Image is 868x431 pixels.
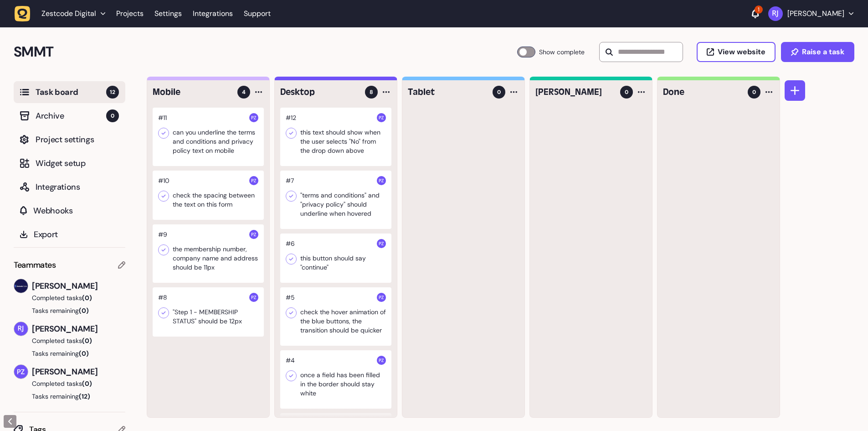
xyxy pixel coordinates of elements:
button: Task board12 [14,81,125,103]
button: Webhooks [14,200,125,222]
img: Paris Zisis [249,230,258,239]
button: Raise a task [781,42,854,62]
img: Paris Zisis [377,239,386,248]
button: Zestcode Digital [15,5,111,22]
span: 0 [497,88,501,96]
button: Export [14,223,125,245]
h4: Mobile [153,86,231,99]
span: Export [34,228,119,241]
span: Show complete [539,47,585,57]
span: (0) [79,306,89,315]
img: Riki-leigh Jones [14,322,28,336]
span: Integrations [36,181,119,193]
img: Harry Robinson [14,279,28,293]
div: 1 [755,5,763,14]
h2: SMMT [14,41,517,63]
img: Riki-leigh Jones [768,6,783,21]
span: [PERSON_NAME] [32,365,125,378]
img: Paris Zisis [249,176,258,185]
span: Project settings [36,133,119,146]
h4: Harry [535,86,614,99]
span: 4 [242,88,246,96]
span: (0) [82,294,92,302]
span: 0 [625,88,628,96]
a: Projects [116,5,144,22]
button: Project settings [14,129,125,151]
button: Widget setup [14,152,125,174]
button: Tasks remaining(0) [14,306,125,315]
img: Paris Zisis [377,176,386,185]
button: Completed tasks(0) [14,293,118,302]
img: Paris Zisis [249,293,258,302]
h4: Done [663,86,741,99]
a: Settings [154,5,182,22]
button: Completed tasks(0) [14,379,118,388]
span: Widget setup [36,157,119,170]
img: Paris Zisis [377,356,386,365]
button: [PERSON_NAME] [768,6,853,21]
img: Paris Zisis [377,293,386,302]
span: 8 [370,88,373,96]
button: Archive0 [14,105,125,127]
a: Support [244,9,271,18]
span: (0) [82,379,92,388]
span: (0) [82,337,92,345]
span: [PERSON_NAME] [32,322,125,335]
img: Paris Zisis [249,113,258,122]
span: (0) [79,349,89,358]
span: Teammates [14,259,56,271]
span: 0 [752,88,756,96]
a: Integrations [193,5,233,22]
span: Webhooks [33,204,119,217]
button: Completed tasks(0) [14,336,118,345]
span: Zestcode Digital [41,9,96,18]
img: Paris Zisis [377,113,386,122]
span: 0 [106,109,119,122]
img: Paris Zisis [14,365,28,379]
span: 12 [106,86,119,99]
button: Tasks remaining(0) [14,349,125,358]
span: (12) [79,392,90,400]
span: View website [718,48,765,56]
span: Archive [36,109,106,122]
button: Tasks remaining(12) [14,392,125,401]
span: Task board [36,86,106,99]
span: [PERSON_NAME] [32,280,125,292]
p: [PERSON_NAME] [787,9,844,18]
h4: Tablet [408,86,486,99]
h4: Desktop [280,86,359,99]
span: Raise a task [802,48,844,56]
button: View website [697,42,776,62]
button: Integrations [14,176,125,198]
